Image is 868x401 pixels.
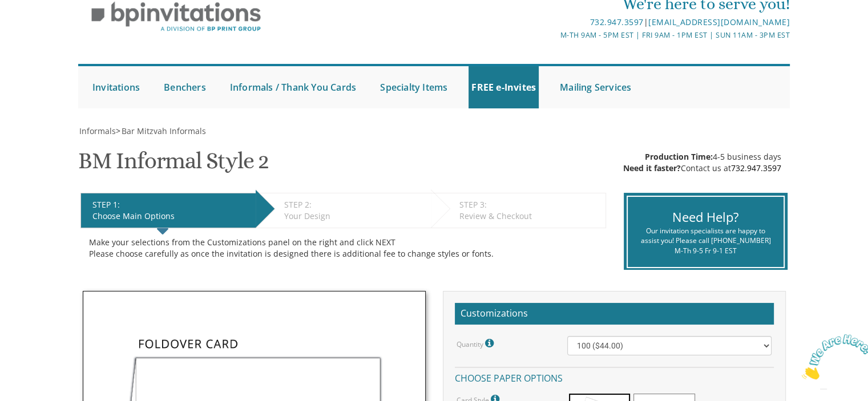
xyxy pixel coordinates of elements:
a: Mailing Services [557,66,634,108]
iframe: chat widget [797,330,868,384]
div: STEP 2: [284,199,425,210]
img: Chat attention grabber [5,5,75,50]
div: | [316,15,790,29]
h4: Choose paper options [455,367,774,387]
a: Informals / Thank You Cards [227,66,359,108]
span: Need it faster? [623,163,681,173]
div: Make your selections from the Customizations panel on the right and click NEXT Please choose care... [89,237,597,260]
div: STEP 3: [459,199,600,210]
a: 732.947.3597 [731,163,781,173]
a: [EMAIL_ADDRESS][DOMAIN_NAME] [648,17,790,27]
a: Invitations [90,66,143,108]
div: Review & Checkout [459,210,600,222]
div: Choose Main Options [92,210,250,222]
a: FREE e-Invites [469,66,539,108]
a: Specialty Items [377,66,450,108]
a: Benchers [161,66,209,108]
a: 732.947.3597 [590,17,643,27]
div: 4-5 business days Contact us at [623,151,781,174]
span: Informals [79,125,116,136]
a: Informals [78,125,116,136]
span: Bar Mitzvah Informals [122,125,206,136]
div: Our invitation specialists are happy to assist you! Please call [PHONE_NUMBER] M-Th 9-5 Fr 9-1 EST [636,226,775,255]
div: Need Help? [636,208,775,226]
div: Your Design [284,210,425,222]
label: Quantity [457,336,496,351]
span: > [116,125,206,136]
h1: BM Informal Style 2 [78,148,269,182]
span: Production Time: [645,151,713,162]
div: STEP 1: [92,199,250,210]
h2: Customizations [455,303,774,325]
a: Bar Mitzvah Informals [120,125,206,136]
div: M-Th 9am - 5pm EST | Fri 9am - 1pm EST | Sun 11am - 3pm EST [316,29,790,41]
